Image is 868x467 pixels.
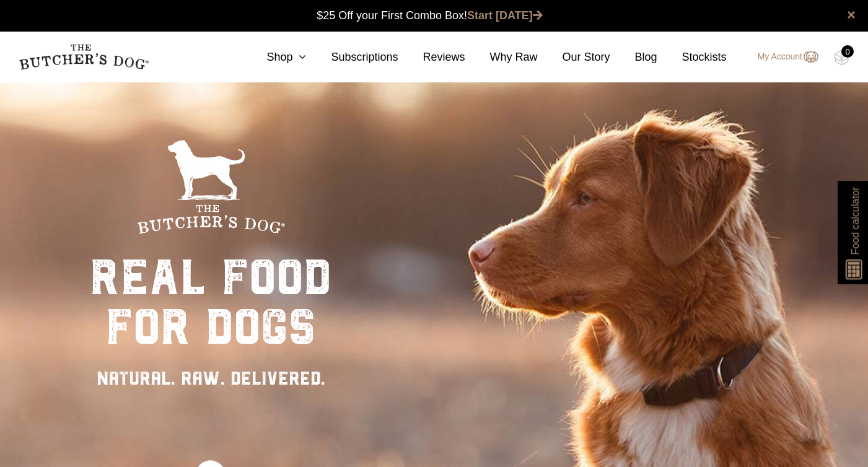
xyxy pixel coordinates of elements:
div: 0 [841,45,854,58]
span: Food calculator [848,187,862,255]
a: Start [DATE] [467,9,543,22]
div: NATURAL. RAW. DELIVERED. [90,364,331,392]
img: TBD_Cart-Empty.png [834,50,849,66]
a: Blog [610,49,657,66]
a: Subscriptions [306,49,398,66]
a: Stockists [657,49,727,66]
div: real food for dogs [90,253,331,352]
a: close [847,7,856,22]
a: Our Story [538,49,610,66]
a: Why Raw [465,49,538,66]
a: Shop [242,49,306,66]
a: My Account [745,50,818,64]
a: Reviews [398,49,465,66]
